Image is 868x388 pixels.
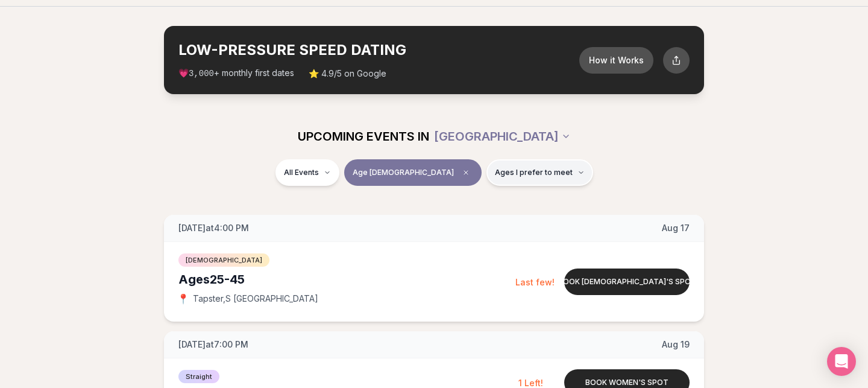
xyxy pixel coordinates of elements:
[459,165,473,180] span: Clear age
[178,294,188,304] span: 📍
[486,159,593,186] button: Ages I prefer to meet
[178,40,579,60] h2: LOW-PRESSURE SPEED DATING
[193,293,318,305] span: Tapster , S [GEOGRAPHIC_DATA]
[178,271,515,288] div: Ages 25-45
[309,68,386,80] span: ⭐ 4.9/5 on Google
[518,378,543,388] span: 1 Left!
[178,222,249,234] span: [DATE] at 4:00 PM
[298,128,429,145] span: UPCOMING EVENTS IN
[353,168,454,177] span: Age [DEMOGRAPHIC_DATA]
[178,339,248,351] span: [DATE] at 7:00 PM
[662,339,690,351] span: Aug 19
[189,69,214,78] span: 3,000
[515,277,555,287] span: Last few!
[495,168,573,177] span: Ages I prefer to meet
[178,370,219,383] span: Straight
[662,222,690,234] span: Aug 17
[275,159,339,186] button: All Events
[564,269,690,295] button: Book [DEMOGRAPHIC_DATA]'s spot
[178,253,269,267] span: [DEMOGRAPHIC_DATA]
[434,123,571,150] button: [GEOGRAPHIC_DATA]
[284,168,319,177] span: All Events
[827,347,856,376] div: Open Intercom Messenger
[178,67,294,80] span: 💗 + monthly first dates
[344,159,482,186] button: Age [DEMOGRAPHIC_DATA]Clear age
[579,47,653,74] button: How it Works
